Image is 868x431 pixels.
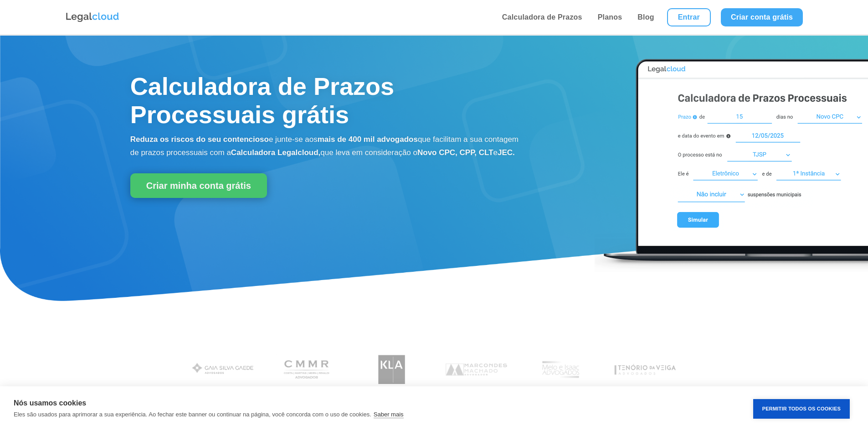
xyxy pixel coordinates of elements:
[442,350,511,389] img: Marcondes Machado Advogados utilizam a Legalcloud
[188,350,258,389] img: Gaia Silva Gaede Advogados Associados
[595,267,868,275] a: Calculadora de Prazos Processuais Legalcloud
[753,399,850,419] button: Permitir Todos os Cookies
[231,148,321,157] b: Calculadora Legalcloud,
[357,350,426,389] img: Koury Lopes Advogados
[667,8,711,26] a: Entrar
[14,411,371,418] p: Eles são usados para aprimorar a sua experiência. Ao fechar este banner ou continuar na página, v...
[595,49,868,273] img: Calculadora de Prazos Processuais Legalcloud
[526,350,596,389] img: Profissionais do escritório Melo e Isaac Advogados utilizam a Legalcloud
[130,135,269,144] b: Reduza os riscos do seu contencioso
[130,173,267,198] a: Criar minha conta grátis
[272,350,342,389] img: Costa Martins Meira Rinaldi Advogados
[498,148,515,157] b: JEC.
[417,148,493,157] b: Novo CPC, CPP, CLT
[721,8,803,26] a: Criar conta grátis
[130,133,521,160] p: e junte-se aos que facilitam a sua contagem de prazos processuais com a que leva em consideração o e
[318,135,418,144] b: mais de 400 mil advogados
[374,411,404,418] a: Saber mais
[610,350,680,389] img: Tenório da Veiga Advogados
[130,73,394,128] span: Calculadora de Prazos Processuais grátis
[65,11,120,23] img: Logo da Legalcloud
[14,399,86,407] strong: Nós usamos cookies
